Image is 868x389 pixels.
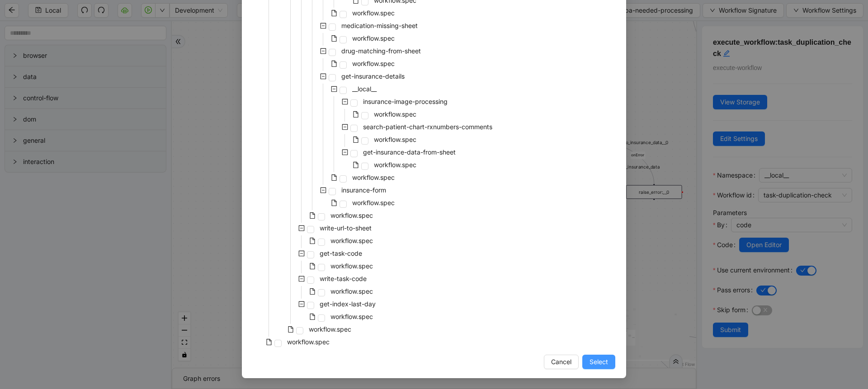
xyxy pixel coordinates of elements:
span: file [309,238,316,244]
span: minus-square [320,73,326,80]
span: minus-square [331,86,337,92]
span: drug-matching-from-sheet [341,47,421,55]
button: Select [582,355,615,369]
span: __local__ [352,85,377,93]
span: get-insurance-data-from-sheet [363,148,456,156]
span: workflow.spec [372,109,418,120]
span: workflow.spec [350,197,396,208]
span: minus-square [320,187,326,193]
span: get-insurance-details [341,72,405,80]
span: workflow.spec [374,110,416,118]
span: minus-square [320,48,326,54]
span: Select [590,357,608,367]
span: get-task-code [320,249,362,257]
span: insurance-image-processing [363,98,448,105]
span: insurance-form [341,186,386,194]
span: file [309,263,316,269]
span: file [309,314,316,320]
span: write-url-to-sheet [318,223,373,234]
span: workflow.spec [330,287,373,295]
span: file [331,61,337,67]
span: workflow.spec [352,173,395,181]
span: workflow.spec [352,9,395,17]
span: workflow.spec [352,34,395,42]
span: workflow.spec [330,262,373,270]
span: workflow.spec [350,58,396,69]
span: file [331,10,337,16]
span: get-task-code [318,248,364,259]
span: file [266,339,272,345]
span: minus-square [320,23,326,29]
span: get-insurance-details [340,71,406,82]
span: write-task-code [318,273,368,284]
span: workflow.spec [309,325,351,333]
span: file [353,136,359,143]
span: workflow.spec [285,337,331,347]
span: workflow.spec [330,237,373,244]
span: file [353,162,359,168]
span: workflow.spec [329,235,375,246]
span: minus-square [342,98,348,105]
span: search-patient-chart-rxnumbers-comments [361,122,494,132]
span: workflow.spec [374,136,416,143]
span: workflow.spec [350,8,396,19]
span: workflow.spec [352,60,395,67]
span: file [288,326,294,333]
span: workflow.spec [350,172,396,183]
span: minus-square [298,250,305,257]
span: minus-square [342,124,348,130]
span: workflow.spec [287,338,330,346]
span: write-url-to-sheet [320,224,372,232]
span: drug-matching-from-sheet [340,46,423,56]
span: workflow.spec [307,324,353,335]
span: get-index-last-day [318,299,377,309]
span: workflow.spec [372,159,418,170]
span: Cancel [551,357,571,367]
span: workflow.spec [372,134,418,145]
span: medication-missing-sheet [340,20,420,31]
span: insurance-image-processing [361,96,449,107]
span: workflow.spec [329,210,375,221]
span: __local__ [350,84,378,94]
span: file [353,111,359,117]
span: workflow.spec [330,211,373,219]
span: search-patient-chart-rxnumbers-comments [363,123,492,131]
span: workflow.spec [329,311,375,322]
button: Cancel [544,355,579,369]
span: file [309,288,316,295]
span: file [331,200,337,206]
span: minus-square [298,276,305,282]
span: get-insurance-data-from-sheet [361,147,458,158]
span: workflow.spec [329,261,375,272]
span: insurance-form [340,185,388,196]
span: get-index-last-day [320,300,376,308]
span: file [331,174,337,181]
span: write-task-code [320,275,367,282]
span: medication-missing-sheet [341,22,418,29]
span: workflow.spec [329,286,375,297]
span: file [331,35,337,42]
span: workflow.spec [352,199,395,206]
span: file [309,212,316,219]
span: minus-square [298,225,305,231]
span: minus-square [298,301,305,307]
span: workflow.spec [330,313,373,320]
span: workflow.spec [350,33,396,44]
span: minus-square [342,149,348,155]
span: workflow.spec [374,161,416,169]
